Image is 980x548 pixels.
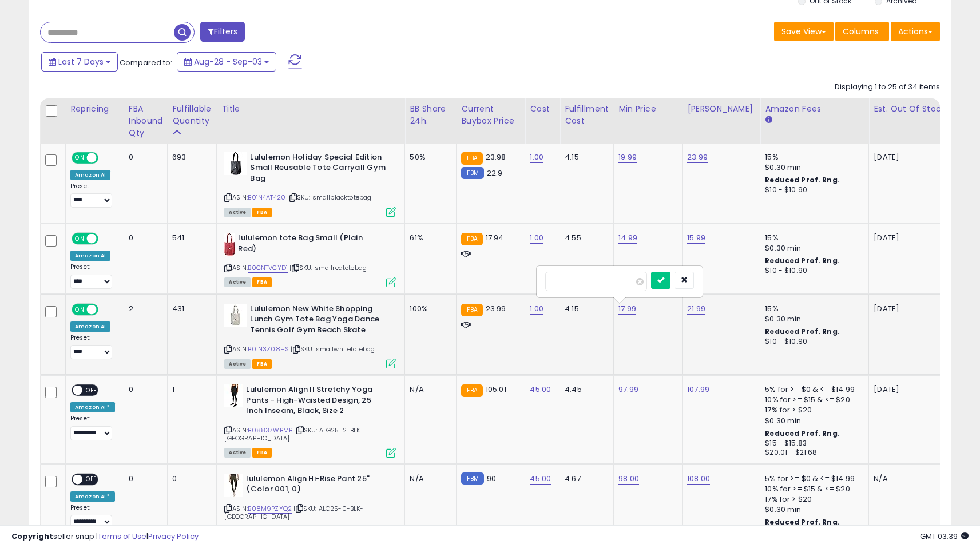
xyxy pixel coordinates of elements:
div: Amazon AI * [70,402,115,412]
div: 5% for >= $0 & <= $14.99 [765,384,860,395]
a: 45.00 [530,384,551,395]
div: Preset: [70,263,115,289]
a: 21.99 [687,303,705,315]
p: N/A [874,474,974,484]
span: Compared to: [120,57,172,68]
span: FBA [252,208,272,217]
span: | SKU: smallredtotebag [289,263,367,272]
a: 14.99 [618,232,637,244]
span: All listings currently available for purchase on Amazon [224,359,251,369]
div: 15% [765,152,860,162]
div: Amazon Fees [765,103,864,115]
div: 2 [129,304,159,314]
div: $0.30 min [765,505,860,515]
div: $10 - $10.90 [765,337,860,347]
small: FBA [461,233,482,245]
span: ON [73,304,87,314]
span: All listings currently available for purchase on Amazon [224,277,251,287]
div: 0 [129,152,159,162]
span: OFF [82,386,101,395]
a: B08837WBMB [248,426,292,435]
span: ON [73,234,87,244]
a: B08M9PZYQ2 [248,504,292,514]
span: 23.98 [486,152,506,162]
div: 4.45 [565,384,605,395]
b: Lululemon Align II Stretchy Yoga Pants - High-Waisted Design, 25 Inch Inseam, Black, Size 2 [246,384,385,419]
a: 98.00 [618,473,639,485]
div: Amazon AI [70,251,110,261]
div: 17% for > $20 [765,494,860,505]
div: 5% for >= $0 & <= $14.99 [765,474,860,484]
div: 10% for >= $15 & <= $20 [765,484,860,494]
div: ASIN: [224,152,396,216]
a: 1.00 [530,152,543,163]
div: 61% [410,233,447,243]
p: [DATE] [874,304,974,314]
span: FBA [252,448,272,458]
p: [DATE] [874,152,974,162]
span: OFF [97,234,115,244]
div: $0.30 min [765,314,860,324]
div: 1 [172,384,208,395]
span: OFF [82,474,101,484]
a: 107.99 [687,384,709,395]
div: Est. Out Of Stock Date [874,103,978,115]
div: Fulfillment Cost [565,103,609,127]
div: 4.15 [565,304,605,314]
img: 31G5ZH9AlsL._SL40_.jpg [224,474,243,497]
div: $10 - $10.90 [765,266,860,276]
button: Last 7 Days [41,52,118,72]
b: Reduced Prof. Rng. [765,327,840,336]
div: 4.15 [565,152,605,162]
div: seller snap | | [11,531,199,542]
button: Filters [200,22,245,42]
a: 1.00 [530,303,543,315]
small: FBA [461,304,482,316]
div: 693 [172,152,208,162]
button: Columns [835,22,889,41]
div: FBA inbound Qty [129,103,163,139]
div: 0 [129,474,159,484]
span: FBA [252,277,272,287]
div: ASIN: [224,233,396,286]
img: 31UHBhCAC8L._SL40_.jpg [224,384,243,407]
div: $10 - $10.90 [765,185,860,195]
small: FBM [461,167,483,179]
a: 1.00 [530,232,543,244]
span: 22.9 [487,168,503,178]
img: 41iTj6KP04L._SL40_.jpg [224,233,235,256]
span: 90 [487,473,496,484]
div: Preset: [70,182,115,208]
div: Preset: [70,504,115,530]
a: 97.99 [618,384,638,395]
div: N/A [410,474,447,484]
a: Terms of Use [98,531,146,542]
p: [DATE] [874,233,974,243]
span: 23.99 [486,303,506,314]
div: ASIN: [224,474,396,535]
a: 19.99 [618,152,637,163]
a: B01N3Z08HS [248,344,289,354]
div: $15 - $15.83 [765,439,860,448]
small: FBM [461,472,483,485]
div: 17% for > $20 [765,405,860,415]
div: Fulfillable Quantity [172,103,212,127]
button: Aug-28 - Sep-03 [177,52,276,72]
span: Columns [843,26,879,37]
small: Amazon Fees. [765,115,772,125]
div: Amazon AI [70,170,110,180]
span: All listings currently available for purchase on Amazon [224,208,251,217]
div: Current Buybox Price [461,103,520,127]
span: OFF [97,304,115,314]
b: lululemon Align Hi-Rise Pant 25" (Color 001, 0) [246,474,385,498]
div: $0.30 min [765,416,860,426]
div: Preset: [70,334,115,360]
span: | SKU: ALG25-0-BLK-[GEOGRAPHIC_DATA] [224,504,363,521]
a: 15.99 [687,232,705,244]
button: Actions [891,22,940,41]
div: Amazon AI [70,321,110,332]
div: 4.55 [565,233,605,243]
b: Reduced Prof. Rng. [765,428,840,438]
a: 45.00 [530,473,551,485]
div: 4.67 [565,474,605,484]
